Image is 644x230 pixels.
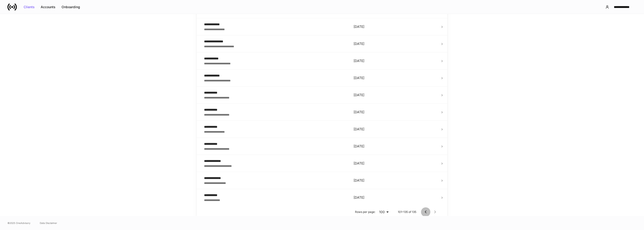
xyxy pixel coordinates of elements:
[398,210,416,214] p: 101–135 of 135
[354,178,436,183] p: [DATE]
[354,41,436,46] p: [DATE]
[354,76,436,80] p: [DATE]
[38,3,59,11] button: Accounts
[354,195,436,200] p: [DATE]
[41,5,55,9] div: Accounts
[354,110,436,114] p: [DATE]
[354,58,436,63] p: [DATE]
[354,127,436,131] p: [DATE]
[7,221,30,225] span: © 2025 OneAdvisory
[354,24,436,29] p: [DATE]
[377,210,390,214] div: 100
[62,5,80,9] div: Onboarding
[59,3,83,11] button: Onboarding
[40,221,57,225] a: Data Disclaimer
[21,3,38,11] button: Clients
[355,210,375,214] p: Rows per page:
[354,93,436,97] p: [DATE]
[354,161,436,166] p: [DATE]
[354,144,436,149] p: [DATE]
[421,207,430,217] button: Go to previous page
[24,5,35,9] div: Clients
